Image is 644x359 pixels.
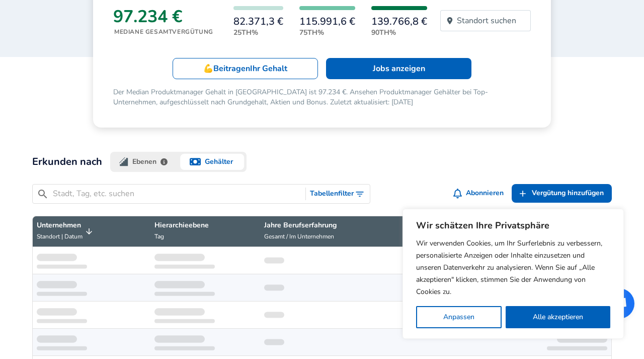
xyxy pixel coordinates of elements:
a: Jobs anzeigen [326,58,471,79]
p: Mediane Gesamtvergütung [114,27,213,36]
button: Gehälter [178,152,246,172]
p: Standort suchen [457,15,516,27]
p: 90th% [371,27,427,38]
h2: Erkunden nach [32,154,102,170]
p: 75th% [299,27,355,38]
p: Der Median Produktmanager Gehalt in [GEOGRAPHIC_DATA] ist 97.234 €. Ansehen Produktmanager Gehält... [113,87,531,107]
span: Ihr Gehalt [250,63,287,74]
button: levels.fyi logoEbenen [110,152,178,172]
div: Wir schätzen Ihre Privatsphäre [403,209,624,339]
p: 💪 Beitragen [203,63,287,75]
p: Unternehmen [37,220,83,230]
button: Anpassen [416,306,502,328]
button: Suchfilter umschalten [306,185,370,203]
span: Vergütung hinzufügen [532,187,604,200]
p: Hierarchieebene [154,220,256,230]
span: Gesamt / Im Unternehmen [264,232,334,241]
p: Wir schätzen Ihre Privatsphäre [416,219,610,231]
button: Abonnieren [451,184,508,203]
span: UnternehmenStandort | Datum [37,220,96,243]
h3: 97.234 € [113,6,213,27]
h6: 115.991,6 € [299,16,355,27]
a: Vergütung hinzufügen [512,184,612,203]
p: 25th% [233,27,283,38]
a: 💪BeitragenIhr Gehalt [173,58,318,79]
span: Tag [154,232,164,241]
input: Stadt, Tag, etc. suchen [53,188,301,200]
span: Standort | Datum [37,232,83,241]
h6: 82.371,3 € [233,16,283,27]
button: Alle akzeptieren [506,306,610,328]
img: levels.fyi logo [119,157,128,166]
p: Jahre Berufserfahrung [264,220,397,230]
p: Jobs anzeigen [373,63,425,75]
h6: 139.766,8 € [371,16,427,27]
p: Wir verwenden Cookies, um Ihr Surferlebnis zu verbessern, personalisierte Anzeigen oder Inhalte e... [416,237,610,298]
